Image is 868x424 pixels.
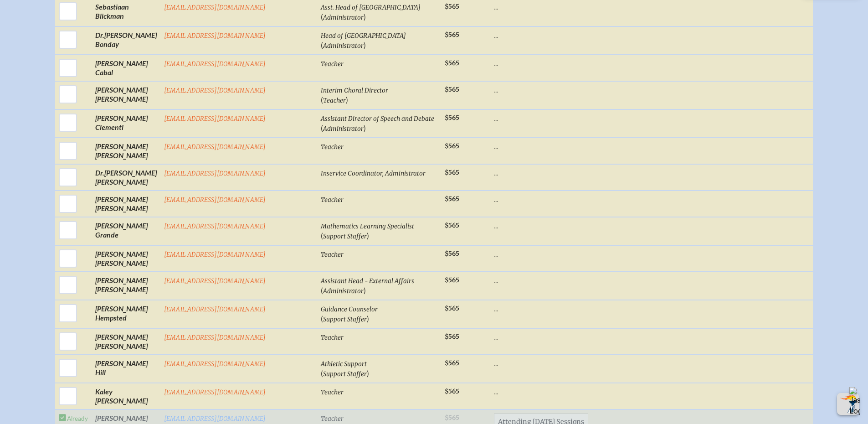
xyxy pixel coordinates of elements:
[323,370,367,378] span: Support Staffer
[323,125,364,133] span: Administrator
[321,4,421,11] span: Asst. Head of [GEOGRAPHIC_DATA]
[92,191,160,217] td: [PERSON_NAME] [PERSON_NAME]
[494,168,642,177] p: ...
[321,87,388,94] span: Interim Choral Director
[837,393,859,415] button: Scroll Top
[494,276,642,285] p: ...
[321,222,414,230] span: Mathematics Learning Specialist
[95,31,104,39] span: Dr.
[164,415,266,423] a: [EMAIL_ADDRESS][DOMAIN_NAME]
[494,114,642,123] p: ...
[164,60,266,68] a: [EMAIL_ADDRESS][DOMAIN_NAME]
[494,304,642,313] p: ...
[92,81,160,109] td: [PERSON_NAME] [PERSON_NAME]
[321,12,323,21] span: (
[321,231,323,240] span: (
[494,31,642,40] p: ...
[92,245,160,272] td: [PERSON_NAME] [PERSON_NAME]
[494,85,642,94] p: ...
[323,315,367,323] span: Support Staffer
[445,195,459,203] span: $565
[164,305,266,313] a: [EMAIL_ADDRESS][DOMAIN_NAME]
[321,32,406,40] span: Head of [GEOGRAPHIC_DATA]
[92,109,160,138] td: [PERSON_NAME] Clementi
[92,272,160,300] td: [PERSON_NAME] [PERSON_NAME]
[494,2,642,11] p: ...
[95,168,104,177] span: Dr.
[164,222,266,230] a: [EMAIL_ADDRESS][DOMAIN_NAME]
[321,388,344,396] span: Teacher
[321,314,323,323] span: (
[494,195,642,204] p: ...
[494,221,642,230] p: ...
[494,359,642,368] p: ...
[164,334,266,341] a: [EMAIL_ADDRESS][DOMAIN_NAME]
[323,233,367,240] span: Support Staffer
[164,170,266,177] a: [EMAIL_ADDRESS][DOMAIN_NAME]
[367,369,369,377] span: )
[445,86,459,93] span: $565
[839,395,857,413] img: To the top
[164,196,266,204] a: [EMAIL_ADDRESS][DOMAIN_NAME]
[445,333,459,341] span: $565
[321,360,367,368] span: Athletic Support
[445,142,459,150] span: $565
[323,42,364,50] span: Administrator
[445,276,459,284] span: $565
[445,305,459,312] span: $565
[445,31,459,39] span: $565
[164,87,266,94] a: [EMAIL_ADDRESS][DOMAIN_NAME]
[445,388,459,395] span: $565
[323,287,364,295] span: Administrator
[364,12,366,21] span: )
[494,249,642,259] p: ...
[92,217,160,245] td: [PERSON_NAME] Grande
[164,251,266,259] a: [EMAIL_ADDRESS][DOMAIN_NAME]
[445,114,459,122] span: $565
[92,26,160,55] td: [PERSON_NAME] Bonday
[321,196,344,204] span: Teacher
[321,41,323,49] span: (
[321,115,434,123] span: Assistant Director of Speech and Debate
[92,55,160,81] td: [PERSON_NAME] Cabal
[445,3,459,10] span: $565
[164,32,266,40] a: [EMAIL_ADDRESS][DOMAIN_NAME]
[321,170,426,177] span: Inservice Coordinator, Administrator
[364,41,366,49] span: )
[445,222,459,229] span: $565
[92,355,160,383] td: [PERSON_NAME] Hill
[92,138,160,164] td: [PERSON_NAME] [PERSON_NAME]
[164,143,266,151] a: [EMAIL_ADDRESS][DOMAIN_NAME]
[494,332,642,341] p: ...
[494,387,642,396] p: ...
[164,115,266,123] a: [EMAIL_ADDRESS][DOMAIN_NAME]
[92,328,160,355] td: [PERSON_NAME] [PERSON_NAME]
[445,250,459,258] span: $565
[321,251,344,259] span: Teacher
[321,60,344,68] span: Teacher
[321,277,414,285] span: Assistant Head - External Affairs
[321,369,323,377] span: (
[321,305,378,313] span: Guidance Counselor
[164,4,266,11] a: [EMAIL_ADDRESS][DOMAIN_NAME]
[445,169,459,176] span: $565
[364,286,366,295] span: )
[445,59,459,67] span: $565
[346,95,348,104] span: )
[364,124,366,132] span: )
[323,14,364,21] span: Administrator
[367,314,369,323] span: )
[92,383,160,409] td: Kaley [PERSON_NAME]
[321,124,323,132] span: (
[321,334,344,341] span: Teacher
[323,97,346,104] span: Teacher
[92,300,160,328] td: [PERSON_NAME] Hempsted
[164,277,266,285] a: [EMAIL_ADDRESS][DOMAIN_NAME]
[445,359,459,367] span: $565
[321,95,323,104] span: (
[321,286,323,295] span: (
[367,231,369,240] span: )
[494,59,642,68] p: ...
[494,142,642,151] p: ...
[164,388,266,396] a: [EMAIL_ADDRESS][DOMAIN_NAME]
